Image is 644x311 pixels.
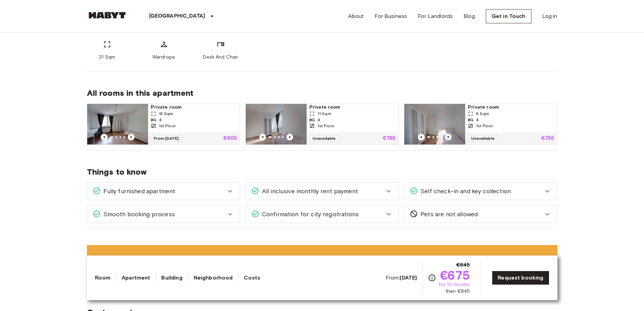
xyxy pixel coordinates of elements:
[492,271,549,285] a: Request booking
[159,117,162,123] span: 4
[440,269,470,281] span: €675
[463,12,475,20] a: Blog
[122,274,150,282] a: Apartment
[246,183,398,200] div: All inclusive monthly rent payment
[286,134,293,140] button: Previous image
[194,274,233,282] a: Neighborhood
[317,117,320,123] span: 4
[246,104,307,145] img: Marketing picture of unit DE-02-029-02M
[317,111,331,117] span: 11 Sqm
[223,136,237,141] p: €805
[149,12,206,20] p: [GEOGRAPHIC_DATA]
[101,134,108,140] button: Previous image
[418,187,511,196] span: Self check-in and key collection
[87,206,240,223] div: Smooth booking process
[439,281,470,288] span: for 10 months
[476,117,479,123] span: 4
[151,104,237,111] span: Private room
[456,261,470,269] span: €845
[400,274,417,281] b: [DATE]
[476,111,489,117] span: 8 Sqm
[404,104,465,145] img: Marketing picture of unit DE-02-029-01M
[383,136,396,141] p: €785
[348,12,364,20] a: About
[152,54,175,61] span: Wardrope
[375,12,407,20] a: For Business
[95,274,111,282] a: Room
[87,88,557,98] span: All rooms in this apartment
[87,104,148,145] img: Marketing picture of unit DE-02-029-04M
[309,104,396,111] span: Private room
[317,123,334,129] span: 1st Floor
[101,187,175,196] span: Fully furnished apartment
[476,123,493,129] span: 1st Floor
[386,274,417,282] span: From:
[404,104,557,145] a: Marketing picture of unit DE-02-029-01MPrevious imagePrevious imagePrivate room8 Sqm41st FloorUna...
[468,104,554,111] span: Private room
[259,187,358,196] span: All inclusive monthly rent payment
[246,206,398,223] div: Confirmation for city registrations
[542,12,557,20] a: Log in
[404,206,557,223] div: Pets are not allowed
[99,54,115,61] span: 21 Sqm
[245,104,399,145] a: Marketing picture of unit DE-02-029-02MPrevious imagePrevious imagePrivate room11 Sqm41st FloorUn...
[418,210,478,219] span: Pets are not allowed
[244,274,260,282] a: Costs
[418,134,425,140] button: Previous image
[161,274,182,282] a: Building
[486,9,531,23] a: Get in Touch
[468,135,498,142] span: Unavailable
[87,12,127,19] img: Habyt
[428,274,436,282] svg: Check cost overview for full price breakdown. Please note that discounts apply to new joiners onl...
[151,135,182,142] span: From [DATE]
[159,111,173,117] span: 15 Sqm
[159,123,176,129] span: 1st Floor
[101,210,175,219] span: Smooth booking process
[87,104,240,145] a: Marketing picture of unit DE-02-029-04MPrevious imagePrevious imagePrivate room15 Sqm41st FloorFr...
[87,183,240,200] div: Fully furnished apartment
[309,135,339,142] span: Unavailable
[418,12,453,20] a: For Landlords
[259,210,359,219] span: Confirmation for city registrations
[87,167,557,177] span: Things to know
[259,134,266,140] button: Previous image
[128,134,135,140] button: Previous image
[203,54,238,61] span: Desk And Chair
[445,134,452,140] button: Previous image
[541,136,554,141] p: €755
[446,288,470,295] span: then €845
[404,183,557,200] div: Self check-in and key collection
